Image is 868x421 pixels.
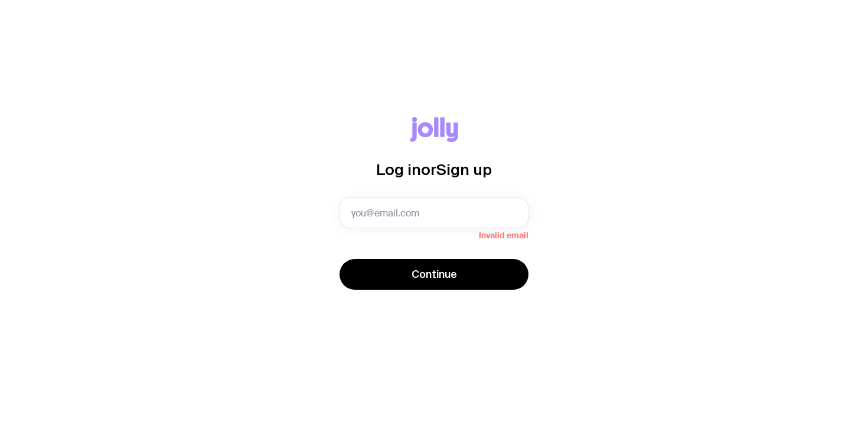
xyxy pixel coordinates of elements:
[376,161,421,178] span: Log in
[436,161,492,178] span: Sign up
[340,228,528,240] span: Invalid email
[340,197,528,228] input: you@email.com
[412,267,457,281] span: Continue
[421,161,436,178] span: or
[340,259,528,290] button: Continue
